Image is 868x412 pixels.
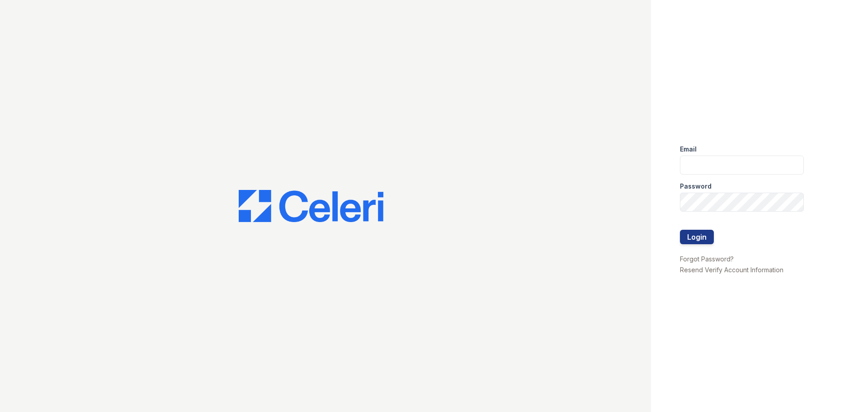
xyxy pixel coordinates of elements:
[680,182,712,191] label: Password
[680,255,734,263] a: Forgot Password?
[239,190,383,223] img: CE_Logo_Blue-a8612792a0a2168367f1c8372b55b34899dd931a85d93a1a3d3e32e68fde9ad4.png
[680,266,783,274] a: Resend Verify Account Information
[680,145,697,154] label: Email
[680,230,714,244] button: Login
